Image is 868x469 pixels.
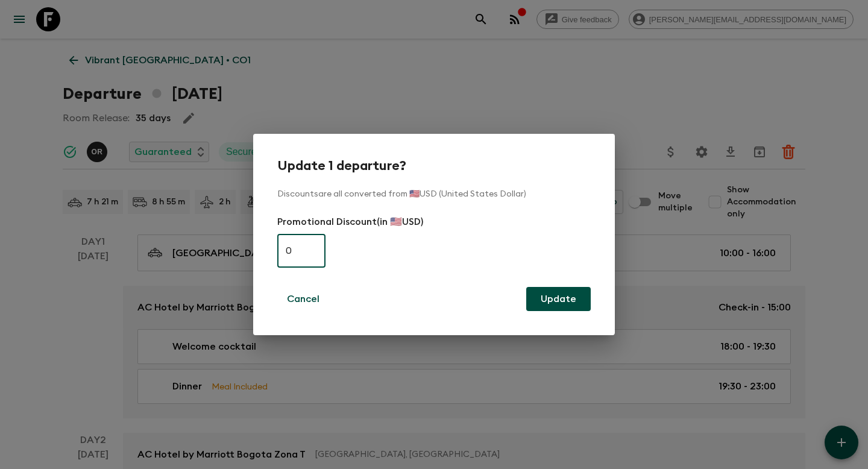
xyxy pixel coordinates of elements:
[277,215,591,229] p: Promotional Discount (in 🇺🇸USD)
[526,287,591,311] button: Update
[287,292,319,306] p: Cancel
[277,158,591,174] h2: Update 1 departure?
[277,188,591,200] p: Discounts are all converted from 🇺🇸USD (United States Dollar)
[277,287,329,311] button: Cancel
